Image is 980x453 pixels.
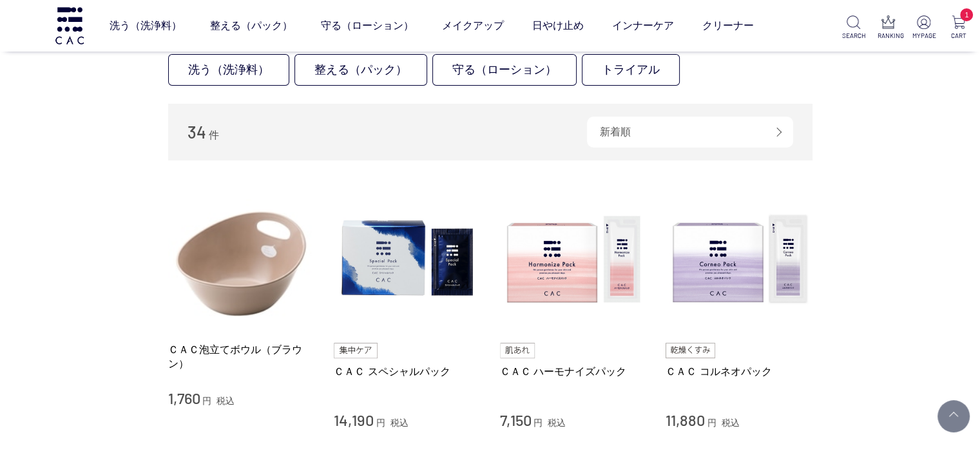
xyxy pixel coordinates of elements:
[500,186,647,333] img: ＣＡＣ ハーモナイズパック
[334,365,481,378] a: ＣＡＣ スペシャルパック
[722,418,740,428] span: 税込
[442,8,504,44] a: メイクアップ
[912,31,935,41] p: MYPAGE
[666,410,705,429] span: 11,880
[168,186,315,333] img: ＣＡＣ泡立てボウル（ブラウン）
[878,15,900,41] a: RANKING
[912,15,935,41] a: MYPAGE
[587,117,793,148] div: 新着順
[842,15,865,41] a: SEARCH
[666,186,812,333] img: ＣＡＣ コルネオパック
[960,8,973,21] span: 1
[666,365,812,378] a: ＣＡＣ コルネオパック
[334,410,374,429] span: 14,190
[500,343,535,358] img: 肌あれ
[842,31,865,41] p: SEARCH
[500,365,647,378] a: ＣＡＣ ハーモナイズパック
[702,8,754,44] a: クリーナー
[209,130,219,140] span: 件
[532,8,584,44] a: 日やけ止め
[533,418,543,428] span: 円
[210,8,293,44] a: 整える（パック）
[321,8,414,44] a: 守る（ローション）
[947,31,970,41] p: CART
[500,410,532,429] span: 7,150
[334,343,378,358] img: 集中ケア
[707,418,716,428] span: 円
[334,186,481,333] img: ＣＡＣ スペシャルパック
[878,31,900,41] p: RANKING
[110,8,182,44] a: 洗う（洗浄料）
[947,15,970,41] a: 1 CART
[202,396,211,406] span: 円
[53,7,86,44] img: logo
[168,343,315,371] a: ＣＡＣ泡立てボウル（ブラウン）
[168,389,200,407] span: 1,760
[666,343,715,358] img: 乾燥くすみ
[390,418,408,428] span: 税込
[187,122,206,142] span: 34
[612,8,674,44] a: インナーケア
[216,396,235,406] span: 税込
[548,418,566,428] span: 税込
[376,418,385,428] span: 円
